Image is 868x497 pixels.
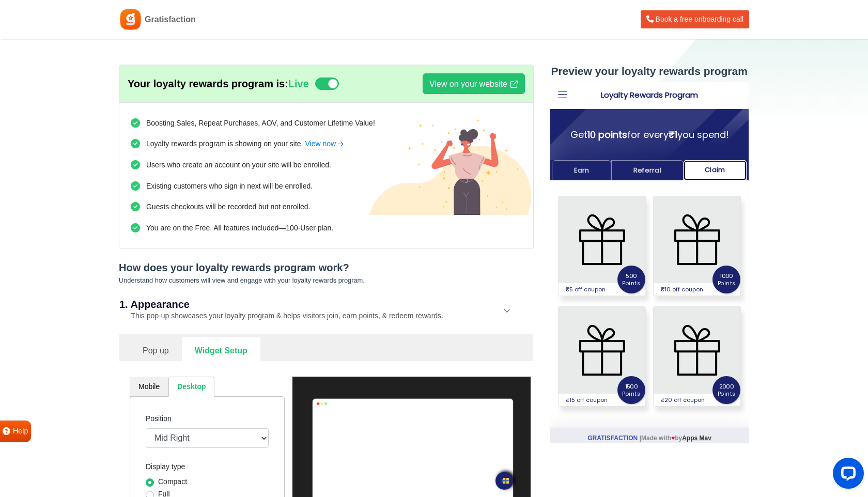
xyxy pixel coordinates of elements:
a: Gratisfaction [38,353,88,360]
a: Mobile [130,377,168,397]
h5: How does your loyalty rewards program work? [119,261,534,274]
small: This pop-up showcases your loyalty program & helps visitors join, earn points, & redeem rewards. [119,312,443,320]
strong: Live [288,78,309,89]
a: Gratisfaction [119,8,196,31]
span: Book a free onboarding call [656,15,743,23]
p: Boosting Sales, Repeat Purchases, AOV, and Customer Lifetime Value! [146,118,375,129]
p: Existing customers who sign in next will be enrolled. [146,181,313,192]
span: Gratisfaction [145,13,196,26]
label: Compact [158,476,187,487]
h6: Your loyalty rewards program is: [128,77,309,90]
a: Desktop [168,377,214,397]
img: 06-widget-icon.png [501,476,509,485]
small: Understand how customers will view and engage with your loyalty rewards program. [119,276,365,284]
p: Guests checkouts will be recorded but not enrolled. [146,201,311,212]
iframe: To enrich screen reader interactions, please activate Accessibility in Grammarly extension settings [550,82,749,443]
iframe: LiveChat chat widget [825,454,868,497]
label: Position [146,413,172,424]
h3: Preview your loyalty rewards program [550,65,749,77]
a: View now [305,138,345,149]
img: Gratisfaction [119,8,142,31]
p: Loyalty rewards program is showing on your site. [146,138,345,149]
p: Made with by [1,346,199,367]
a: Widget Setup [182,337,260,362]
i: ♥ [121,353,125,360]
label: Display type [146,461,185,472]
h2: 1. Appearance [119,299,502,309]
a: Apps Mav [132,353,162,360]
a: View on your website [423,73,525,94]
a: Book a free onboarding call [641,10,749,28]
p: Users who create an account on your site will be enrolled. [146,160,331,170]
p: You are on the Free. All features included—100-User plan. [146,223,333,234]
span: | [90,353,91,360]
a: Pop up [130,337,182,362]
span: Help [13,426,28,437]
